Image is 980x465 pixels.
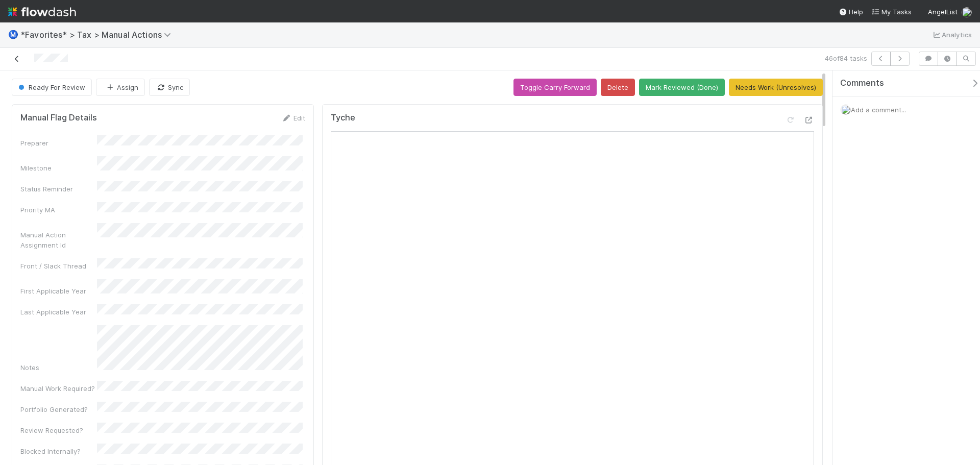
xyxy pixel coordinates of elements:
button: Mark Reviewed (Done) [639,79,725,96]
span: My Tasks [871,8,912,16]
div: Milestone [20,163,97,173]
button: Delete [601,79,635,96]
a: My Tasks [871,7,912,17]
a: Edit [281,114,305,122]
div: Front / Slack Thread [20,261,97,271]
div: Preparer [20,138,97,148]
div: Review Requested? [20,425,97,435]
div: Help [839,7,863,17]
button: Sync [149,79,190,96]
h5: Tyche [331,113,355,123]
button: Needs Work (Unresolves) [729,79,823,96]
button: Assign [96,79,145,96]
h5: Manual Flag Details [20,113,97,123]
button: Toggle Carry Forward [513,79,597,96]
span: Add a comment... [851,106,906,114]
span: *Favorites* > Tax > Manual Actions [20,30,176,40]
span: 46 of 84 tasks [825,53,867,63]
div: Manual Work Required? [20,383,97,394]
img: avatar_cfa6ccaa-c7d9-46b3-b608-2ec56ecf97ad.png [962,7,972,17]
div: Priority MA [20,205,97,215]
div: Status Reminder [20,184,97,194]
div: Notes [20,362,97,373]
div: Manual Action Assignment Id [20,230,97,250]
div: Last Applicable Year [20,307,97,317]
img: avatar_cfa6ccaa-c7d9-46b3-b608-2ec56ecf97ad.png [841,105,851,115]
div: Portfolio Generated? [20,404,97,414]
div: First Applicable Year [20,286,97,296]
div: Blocked Internally? [20,446,97,456]
span: Ⓜ️ [8,30,18,39]
span: AngelList [928,8,958,16]
a: Analytics [932,29,972,41]
span: Comments [840,78,884,88]
img: logo-inverted-e16ddd16eac7371096b0.svg [8,3,76,20]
